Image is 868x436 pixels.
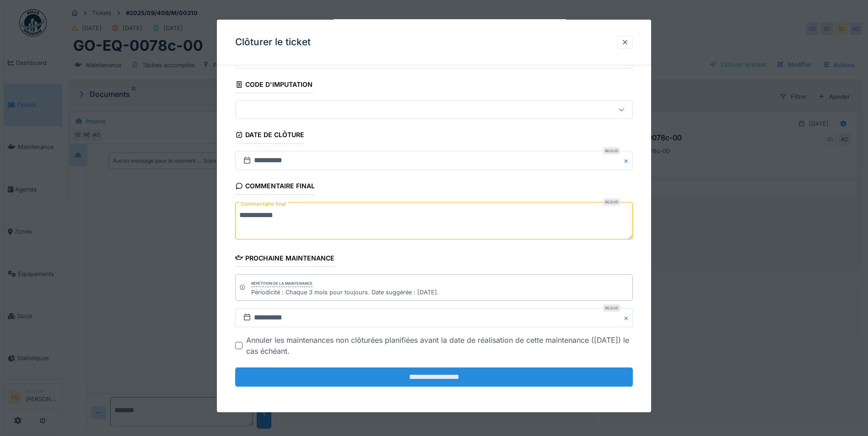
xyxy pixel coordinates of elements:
div: Requis [603,304,620,312]
div: Date de clôture [235,128,304,144]
label: Commentaire final [239,198,288,210]
div: Périodicité : Chaque 3 mois pour toujours. Date suggérée : [DATE]. [251,288,439,297]
div: Requis [603,198,620,206]
div: Commentaire final [235,179,315,195]
div: Prochaine maintenance [235,251,334,267]
div: Requis [603,147,620,154]
div: Répétition de la maintenance [251,281,313,287]
button: Close [623,151,633,170]
div: Annuler les maintenances non clôturées planifiées avant la date de réalisation de cette maintenan... [246,335,633,356]
div: Code d'imputation [235,78,313,93]
h3: Clôturer le ticket [235,37,311,48]
button: Close [623,308,633,327]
